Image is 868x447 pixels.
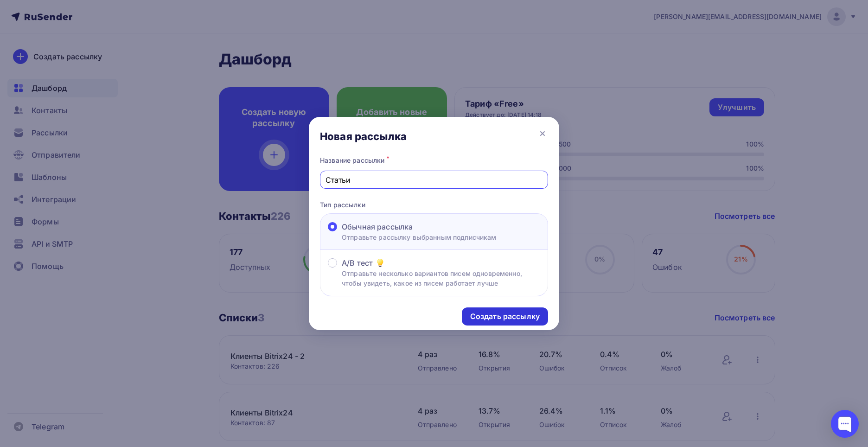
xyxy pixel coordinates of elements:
p: Отправьте несколько вариантов писем одновременно, чтобы увидеть, какое из писем работает лучше [342,268,540,288]
p: Отправьте рассылку выбранным подписчикам [342,232,497,242]
span: A/B тест [342,257,373,268]
div: Новая рассылка [320,130,407,143]
input: Придумайте название рассылки [325,174,543,185]
p: Тип рассылки [320,200,548,210]
span: Обычная рассылка [342,221,413,232]
div: Создать рассылку [470,311,540,322]
div: Название рассылки [320,154,548,167]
